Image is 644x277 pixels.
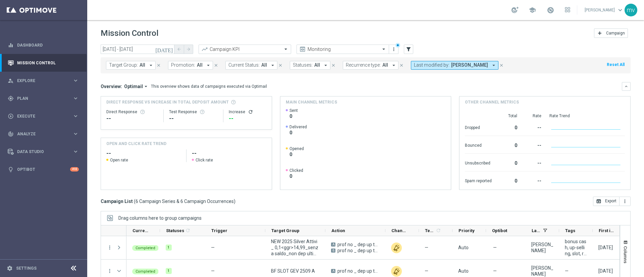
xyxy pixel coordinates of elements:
img: Other [391,243,402,253]
a: Optibot [17,160,70,178]
button: close [277,62,283,69]
div: Optibot [8,160,79,178]
span: Explore [17,79,72,83]
i: add [597,30,602,36]
i: arrow_forward [186,47,191,52]
div: 25 Sep 2025, Thursday [598,245,613,251]
div: Spam reported [465,175,492,186]
span: Completed [136,269,155,274]
span: Optibot [492,228,507,233]
button: close [398,62,405,69]
button: lightbulb Optibot +10 [7,167,79,172]
div: Data Studio keyboard_arrow_right [7,149,79,154]
div: Direct Response [106,109,158,115]
i: equalizer [8,42,14,48]
div: 0 [500,157,517,168]
div: gps_fixed Plan keyboard_arrow_right [7,96,79,101]
span: Drag columns here to group campaigns [118,215,202,221]
span: 0 [289,173,303,179]
div: Test Response [169,109,218,115]
i: open_in_browser [596,199,601,204]
span: Recurrence type: [346,62,381,68]
i: arrow_drop_down [491,62,497,68]
multiple-options-button: Export to CSV [593,198,631,204]
i: filter_alt [406,46,412,52]
div: -- [229,115,266,123]
span: All [261,62,267,68]
div: Data Studio [8,149,72,155]
span: Opened [289,146,304,151]
span: Tags [565,228,575,233]
i: [DATE] [155,46,173,52]
button: Recurrence type: All arrow_drop_down [343,61,398,70]
span: Promotion: [171,62,195,68]
span: Calculate column [184,227,191,234]
span: Templates [425,228,435,233]
span: All [140,62,145,68]
span: bonus cash, up-selling, slot, ricarica, talent [565,238,587,257]
button: close [156,62,162,69]
i: lightbulb [8,166,14,172]
span: 0 [289,130,307,136]
i: keyboard_arrow_down [624,84,629,89]
i: keyboard_arrow_right [72,148,79,155]
button: add Campaign [594,28,628,38]
button: more_vert [107,245,113,251]
span: Calculate column [435,227,441,234]
i: gps_fixed [8,95,14,101]
span: [PERSON_NAME] [451,62,488,68]
div: Execute [8,113,72,119]
span: NEW 2025 Silver Attivi_ 0,1<ggr>14,99_senza saldo_non dep ultimi 15 gg [271,238,320,257]
span: 0 [289,113,298,119]
div: +10 [70,167,79,171]
div: -- [525,139,541,150]
button: Statuses: All arrow_drop_down [290,61,330,70]
button: person_search Explore keyboard_arrow_right [7,78,79,83]
div: 0 [500,175,517,186]
div: track_changes Analyze keyboard_arrow_right [7,131,79,137]
i: arrow_drop_down [148,62,154,68]
ng-select: Campaign KPI [199,45,291,54]
div: -- [106,115,158,123]
i: person_search [8,78,14,84]
div: 1 [166,268,172,274]
span: 6 Campaign Series & 6 Campaign Occurrences [136,198,234,204]
button: more_vert [620,197,631,206]
i: more_vert [391,47,396,52]
div: Bounced [465,139,492,150]
h2: -- [192,149,266,157]
div: mariafrancesca visciano [531,265,553,277]
button: Target Group: All arrow_drop_down [106,61,156,70]
div: 1 [166,245,172,251]
i: keyboard_arrow_right [72,113,79,119]
i: arrow_drop_down [143,83,149,89]
colored-tag: Completed [132,245,159,251]
button: Mission Control [7,60,79,66]
span: — [211,268,215,274]
div: Rate Trend [549,113,625,119]
span: All [197,62,203,68]
span: Delivered [289,124,307,130]
h4: Other channel metrics [465,99,519,105]
button: close [213,62,219,69]
span: Trigger [211,228,227,233]
i: trending_up [201,46,208,53]
span: Statuses [166,228,184,233]
a: Mission Control [17,54,79,72]
span: — [211,245,215,250]
span: Clicked [289,168,303,173]
button: arrow_forward [184,45,193,54]
span: Current Status [132,228,149,233]
div: Increase [229,109,266,115]
i: keyboard_arrow_right [72,77,79,84]
div: mv [625,4,637,16]
span: Execute [17,114,72,118]
i: preview [299,46,306,53]
span: Priority [459,228,475,233]
span: 0 [289,151,304,157]
button: play_circle_outline Execute keyboard_arrow_right [7,114,79,119]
